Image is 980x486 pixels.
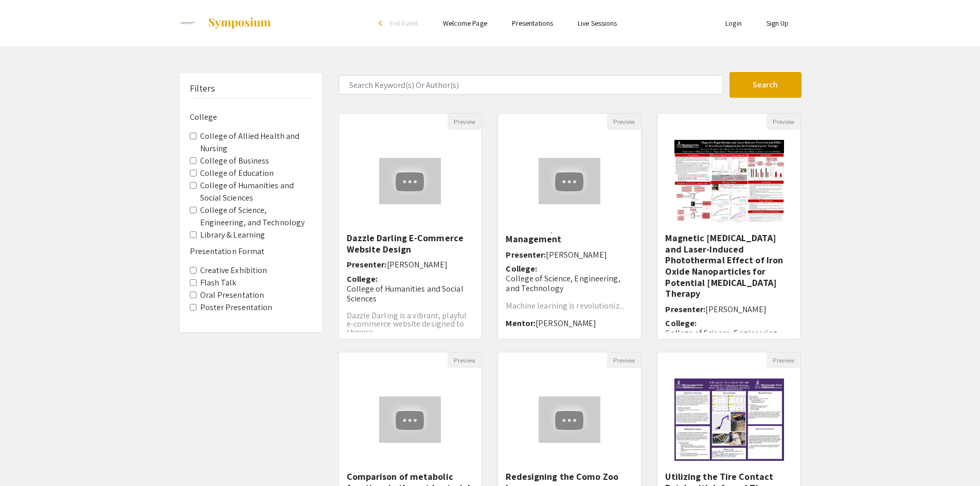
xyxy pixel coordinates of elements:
[767,114,800,130] button: Preview
[665,328,793,348] p: College of Science, Engineering, and Technology
[767,352,800,368] button: Preview
[200,167,274,179] label: College of Education
[200,289,264,301] label: Oral Presentation
[506,274,633,293] p: College of Science, Engineering, and Technology
[443,19,487,28] a: Welcome Page
[347,260,474,269] h6: Presenter:
[200,277,237,289] label: Flash Talk
[725,19,742,28] a: Login
[200,179,312,204] label: College of Humanities and Social Sciences
[506,178,633,245] h5: Advancing Smart Agriculture: A Machine Learning Perspective on Crop Yield Optimization, Disease P...
[347,232,474,255] h5: Dazzle Darling E-Commerce Website Design
[387,259,448,270] span: [PERSON_NAME]
[200,130,312,155] label: College of Allied Health and Nursing
[506,302,633,310] p: Machine learning is revolutioniz...
[338,113,483,339] div: Open Presentation <p>Dazzle Darling E-Commerce Website Design </p>
[729,72,801,98] button: Search
[506,318,536,329] span: Mentor:
[497,113,642,339] div: Open Presentation <p>Advancing Smart Agriculture: A Machine Learning Perspective on Crop Yield Op...
[665,318,697,329] span: College:
[8,440,44,478] iframe: Chat
[190,112,312,122] h6: College
[369,148,451,214] img: <p>Dazzle Darling E-Commerce Website Design </p>
[179,10,198,36] img: 2025 Undergraduate Research Symposium
[347,284,474,303] p: College of Humanities and Social Sciences
[200,229,265,241] label: Library & Learning
[536,318,596,329] span: [PERSON_NAME]
[664,368,794,471] img: <p class="ql-align-center">Utilizing the Tire Contact Patch with Infrared Tire Temperature Sensor...
[665,232,793,299] h5: Magnetic [MEDICAL_DATA] and Laser-Induced Photothermal Effect of Iron Oxide Nanoparticles for Pot...
[207,17,272,29] img: Symposium by ForagerOne
[379,20,385,26] div: arrow_back_ios
[338,75,723,95] input: Search Keyword(s) Or Author(s)
[528,148,611,214] img: <p>Advancing Smart Agriculture: A Machine Learning Perspective on Crop Yield Optimization, Diseas...
[607,352,641,368] button: Preview
[347,310,467,337] span: Dazzle Darling is a vibrant, playful e-commerce website designed to showca...
[179,10,272,36] a: 2025 Undergraduate Research Symposium
[657,113,801,339] div: Open Presentation <p><span style="color: rgb(0, 0, 0);">Magnetic Hyperthermia and Laser-Induced P...
[512,19,553,28] a: Presentations
[448,114,482,130] button: Preview
[528,386,611,453] img: <p>Redesigning the Como Zoo Icons</p>
[190,246,312,256] h6: Presentation Format
[665,304,793,314] h6: Presenter:
[347,274,378,284] span: College:
[546,249,607,260] span: [PERSON_NAME]
[200,301,273,314] label: Poster Presentation
[190,83,216,94] h5: Filters
[200,264,268,277] label: Creative Exhibition
[390,19,418,28] span: Exit Event
[369,386,451,453] img: <p>Comparison of metabolic functions in the gut bacterial family <em>Eggerthellaceae</em> in non-...
[506,263,537,274] span: College:
[664,130,794,232] img: <p><span style="color: rgb(0, 0, 0);">Magnetic Hyperthermia and Laser-Induced Photothermal Effect...
[705,304,766,315] span: [PERSON_NAME]
[506,250,633,260] h6: Presenter:
[200,155,270,167] label: College of Business
[767,19,789,28] a: Sign Up
[607,114,641,130] button: Preview
[578,19,617,28] a: Live Sessions
[448,352,482,368] button: Preview
[200,204,312,229] label: College of Science, Engineering, and Technology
